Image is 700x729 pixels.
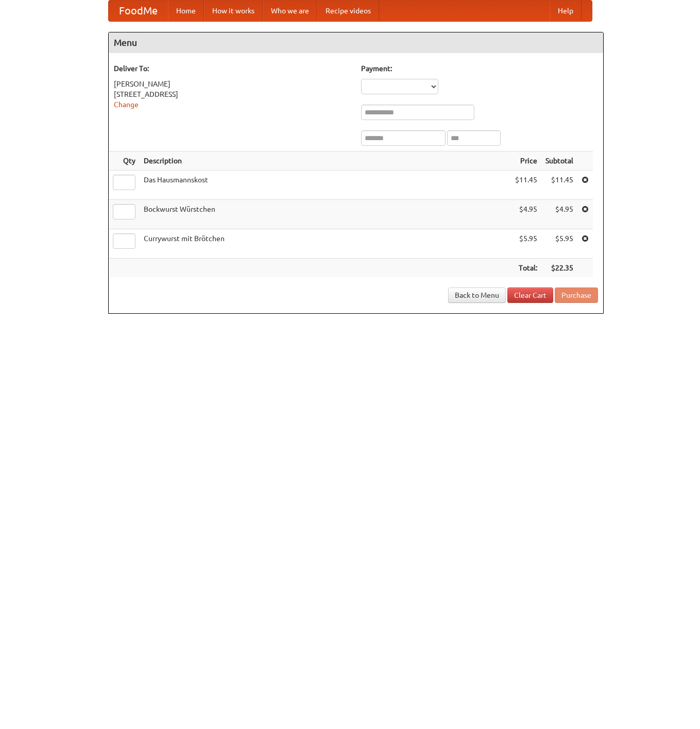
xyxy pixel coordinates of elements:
[511,259,541,278] th: Total:
[263,1,317,21] a: Who we are
[550,1,582,21] a: Help
[114,89,351,99] div: [STREET_ADDRESS]
[114,100,139,109] a: Change
[541,259,577,278] th: $22.35
[140,229,511,259] td: Currywurst mit Brötchen
[109,1,168,21] a: FoodMe
[541,200,577,229] td: $4.95
[317,1,379,21] a: Recipe videos
[555,287,598,303] button: Purchase
[541,151,577,171] th: Subtotal
[511,171,541,200] td: $11.45
[168,1,204,21] a: Home
[511,200,541,229] td: $4.95
[114,63,351,74] h5: Deliver To:
[511,229,541,259] td: $5.95
[541,229,577,259] td: $5.95
[448,287,506,303] a: Back to Menu
[541,171,577,200] td: $11.45
[114,79,351,89] div: [PERSON_NAME]
[109,32,603,53] h4: Menu
[361,63,598,74] h5: Payment:
[511,151,541,171] th: Price
[140,151,511,171] th: Description
[204,1,263,21] a: How it works
[140,171,511,200] td: Das Hausmannskost
[140,200,511,229] td: Bockwurst Würstchen
[109,151,140,171] th: Qty
[507,287,553,303] a: Clear Cart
